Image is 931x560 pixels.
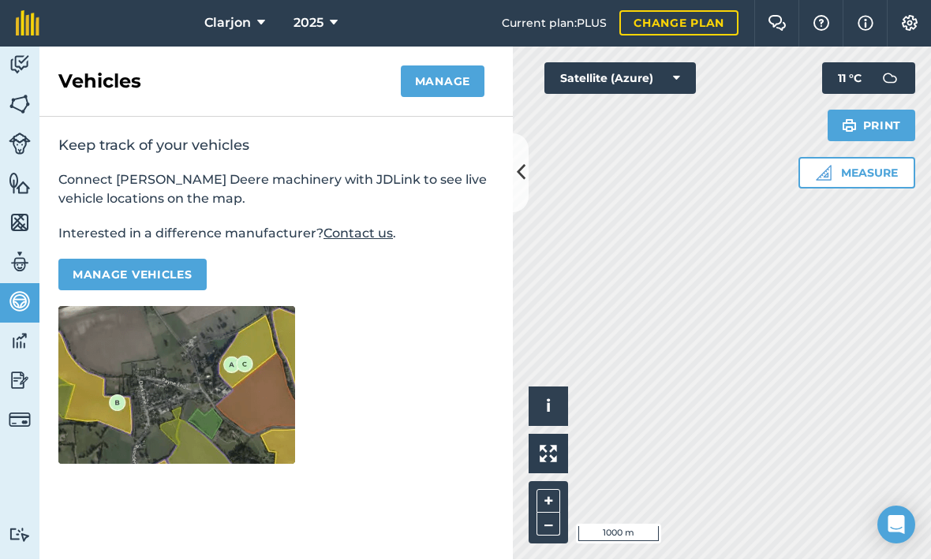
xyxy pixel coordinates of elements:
[529,387,568,427] button: i
[16,11,39,36] img: fieldmargin Logo
[838,63,862,95] span: 11 ° C
[9,369,31,393] img: svg+xml;base64,PD94bWwgdmVyc2lvbj0iMS4wIiBlbmNvZGluZz0idXRmLTgiPz4KPCEtLSBHZW5lcmF0b3I6IEFkb2JlIE...
[401,66,484,98] button: Manage
[58,171,494,209] p: Connect [PERSON_NAME] Deere machinery with JDLink to see live vehicle locations on the map.
[812,16,831,32] img: A question mark icon
[768,16,787,32] img: Two speech bubbles overlapping with the left bubble in the forefront
[9,211,31,235] img: svg+xml;base64,PHN2ZyB4bWxucz0iaHR0cDovL3d3dy53My5vcmcvMjAwMC9zdmciIHdpZHRoPSI1NiIgaGVpZ2h0PSI2MC...
[58,69,141,95] h2: Vehicles
[537,490,560,513] button: +
[58,136,494,155] h2: Keep track of your vehicles
[842,117,857,136] img: svg+xml;base64,PHN2ZyB4bWxucz0iaHR0cDovL3d3dy53My5vcmcvMjAwMC9zdmciIHdpZHRoPSIxOSIgaGVpZ2h0PSIyNC...
[798,158,915,189] button: Measure
[540,446,557,463] img: Four arrows, one pointing top left, one top right, one bottom right and the last bottom left
[502,15,607,32] span: Current plan : PLUS
[900,16,919,32] img: A cog icon
[9,330,31,353] img: svg+xml;base64,PD94bWwgdmVyc2lvbj0iMS4wIiBlbmNvZGluZz0idXRmLTgiPz4KPCEtLSBHZW5lcmF0b3I6IEFkb2JlIE...
[822,63,915,95] button: 11 °C
[9,93,31,117] img: svg+xml;base64,PHN2ZyB4bWxucz0iaHR0cDovL3d3dy53My5vcmcvMjAwMC9zdmciIHdpZHRoPSI1NiIgaGVpZ2h0PSI2MC...
[9,251,31,274] img: svg+xml;base64,PD94bWwgdmVyc2lvbj0iMS4wIiBlbmNvZGluZz0idXRmLTgiPz4KPCEtLSBHZW5lcmF0b3I6IEFkb2JlIE...
[816,166,832,181] img: Ruler icon
[546,397,551,416] span: i
[294,14,323,33] span: 2025
[9,409,31,431] img: svg+xml;base64,PD94bWwgdmVyc2lvbj0iMS4wIiBlbmNvZGluZz0idXRmLTgiPz4KPCEtLSBHZW5lcmF0b3I6IEFkb2JlIE...
[58,259,207,291] button: Manage vehicles
[537,513,560,536] button: –
[204,14,251,33] span: Clarjon
[9,133,31,155] img: svg+xml;base64,PD94bWwgdmVyc2lvbj0iMS4wIiBlbmNvZGluZz0idXRmLTgiPz4KPCEtLSBHZW5lcmF0b3I6IEFkb2JlIE...
[619,11,738,36] a: Change plan
[858,14,873,33] img: svg+xml;base64,PHN2ZyB4bWxucz0iaHR0cDovL3d3dy53My5vcmcvMjAwMC9zdmciIHdpZHRoPSIxNyIgaGVpZ2h0PSIxNy...
[58,225,494,244] p: Interested in a difference manufacturer? .
[9,528,31,543] img: svg+xml;base64,PD94bWwgdmVyc2lvbj0iMS4wIiBlbmNvZGluZz0idXRmLTgiPz4KPCEtLSBHZW5lcmF0b3I6IEFkb2JlIE...
[874,63,906,95] img: svg+xml;base64,PD94bWwgdmVyc2lvbj0iMS4wIiBlbmNvZGluZz0idXRmLTgiPz4KPCEtLSBHZW5lcmF0b3I6IEFkb2JlIE...
[544,63,696,95] button: Satellite (Azure)
[9,54,31,77] img: svg+xml;base64,PD94bWwgdmVyc2lvbj0iMS4wIiBlbmNvZGluZz0idXRmLTgiPz4KPCEtLSBHZW5lcmF0b3I6IEFkb2JlIE...
[877,506,915,544] div: Open Intercom Messenger
[828,110,916,142] button: Print
[9,290,31,314] img: svg+xml;base64,PD94bWwgdmVyc2lvbj0iMS4wIiBlbmNvZGluZz0idXRmLTgiPz4KPCEtLSBHZW5lcmF0b3I6IEFkb2JlIE...
[323,226,393,241] a: Contact us
[9,172,31,196] img: svg+xml;base64,PHN2ZyB4bWxucz0iaHR0cDovL3d3dy53My5vcmcvMjAwMC9zdmciIHdpZHRoPSI1NiIgaGVpZ2h0PSI2MC...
